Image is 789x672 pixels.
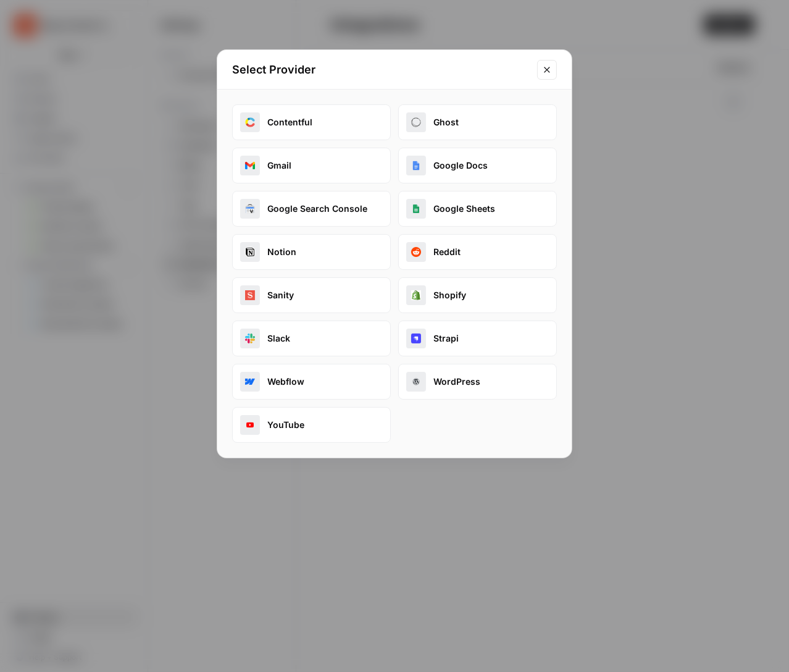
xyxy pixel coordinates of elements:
img: reddit [411,247,421,257]
img: google_sheets [411,204,421,214]
button: notionNotion [232,234,391,270]
button: sanitySanity [232,277,391,313]
button: youtubeYouTube [232,407,391,443]
button: wordpressWordPress [398,364,557,400]
button: shopifyShopify [398,277,557,313]
img: shopify [411,290,421,300]
img: google_docs [411,161,421,170]
img: notion [245,247,255,257]
button: gmailGmail [232,148,391,183]
img: youtube [245,420,255,430]
button: google_search_consoleGoogle Search Console [232,191,391,227]
img: sanity [245,290,255,300]
button: ghostGhost [398,104,557,140]
img: contentful [245,117,255,127]
button: slackSlack [232,321,391,356]
button: Close modal [537,60,557,80]
img: slack [245,334,255,343]
button: google_docsGoogle Docs [398,148,557,183]
img: strapi [411,334,421,343]
img: ghost [411,117,421,127]
h2: Select Provider [232,61,530,78]
img: gmail [245,161,255,170]
button: contentfulContentful [232,104,391,140]
button: google_sheetsGoogle Sheets [398,191,557,227]
img: wordpress [411,377,421,387]
button: webflow_oauthWebflow [232,364,391,400]
img: webflow_oauth [245,377,255,387]
img: google_search_console [245,204,255,214]
button: redditReddit [398,234,557,270]
button: strapiStrapi [398,321,557,356]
